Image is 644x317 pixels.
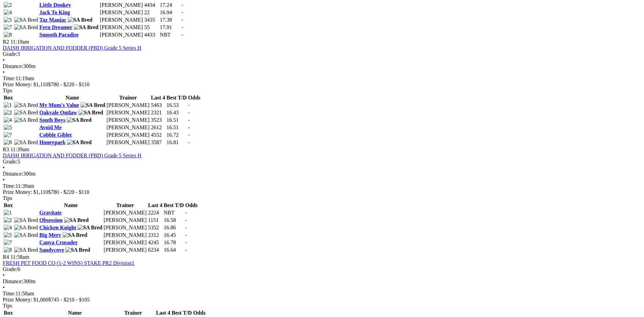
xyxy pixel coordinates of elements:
a: Jack To King [39,9,70,15]
td: 2312 [148,232,162,239]
th: Name [39,94,105,101]
div: 11:39am [3,183,641,189]
div: 300m [3,278,641,285]
img: SA Bred [14,232,38,238]
td: NBT [159,31,180,38]
span: R3 [3,146,9,152]
span: Box [4,95,13,100]
div: 6 [3,266,641,272]
a: Taz Maniac [39,17,66,23]
td: [PERSON_NAME] [99,17,143,23]
img: SA Bred [68,17,92,23]
td: [PERSON_NAME] [103,247,147,253]
span: Time: [3,183,16,189]
td: [PERSON_NAME] [106,117,150,123]
img: 5 [4,17,12,23]
span: - [181,17,183,23]
th: Odds [188,94,201,101]
span: - [188,124,190,130]
div: 11:19am [3,75,641,82]
a: FRESH PET FOOD CO (1-2 WINS) STAKE PR2 Division1 [3,260,134,266]
img: 2 [4,2,12,8]
a: Sandycove [39,247,64,253]
span: Tips [3,88,12,93]
img: 4 [4,117,12,123]
th: Odds [185,202,198,209]
span: • [3,177,5,183]
td: [PERSON_NAME] [106,109,150,116]
td: 16.51 [166,124,187,131]
img: 7 [4,240,12,246]
img: SA Bred [14,117,38,123]
span: Time: [3,291,16,296]
th: Last 4 [156,310,171,316]
img: SA Bred [14,24,38,30]
a: Smooth Paradise [39,32,79,38]
span: 11:19am [10,39,29,45]
span: 11:39am [10,146,29,152]
span: - [185,247,187,253]
td: 4245 [148,239,162,246]
img: SA Bred [14,225,38,231]
img: 1 [4,102,12,108]
a: Fern Dreamer [39,24,72,30]
span: • [3,272,5,278]
div: Prize Money: $1,110 [3,189,641,195]
span: - [185,217,187,223]
td: [PERSON_NAME] [99,9,143,16]
td: [PERSON_NAME] [103,232,147,239]
td: 3435 [144,17,159,23]
td: 17.91 [159,24,180,31]
span: $745 - $210 - $105 [48,297,90,302]
img: SA Bred [14,247,38,253]
td: [PERSON_NAME] [103,217,147,224]
td: 3523 [151,117,165,123]
td: 5463 [151,102,165,109]
span: Grade: [3,159,18,164]
span: - [181,9,183,15]
div: 5 [3,159,641,165]
img: 4 [4,225,12,231]
img: SA Bred [74,24,98,30]
th: Best T/D [163,202,184,209]
span: R2 [3,39,9,45]
a: Cobble Giblet [39,132,72,138]
img: 5 [4,124,12,131]
td: 16.72 [166,132,187,138]
td: 4434 [144,2,159,8]
a: Honeypark [39,139,65,145]
td: 17.38 [159,17,180,23]
a: DAISH IRRIGATION AND FODDER (PBD) Grade 5 Series H [3,153,141,158]
img: SA Bred [64,217,89,223]
td: [PERSON_NAME] [106,132,150,138]
span: Grade: [3,266,18,272]
td: NBT [163,209,184,216]
td: 16.45 [163,232,184,239]
span: Grade: [3,51,18,57]
th: Trainer [106,94,150,101]
td: 17.24 [159,2,180,8]
img: SA Bred [14,17,38,23]
a: Canya Crusader [39,240,77,245]
td: [PERSON_NAME] [103,239,147,246]
a: Chicken Knight [39,225,76,230]
a: DAISH IRRIGATION AND FODDER (PBD) Grade 5 Series H [3,45,141,51]
span: Tips [3,303,12,309]
span: • [3,165,5,171]
td: 4433 [144,31,159,38]
span: - [188,139,190,145]
img: SA Bred [65,247,90,253]
a: Big Merv [39,232,61,238]
td: 16.58 [163,217,184,224]
span: - [188,110,190,115]
a: South Boys [39,117,65,123]
a: Little Donkey [39,2,71,8]
span: - [188,102,190,108]
td: 3587 [151,139,165,146]
img: SA Bred [81,102,105,108]
td: 6234 [148,247,162,253]
img: SA Bred [63,232,87,238]
span: $780 - $220 - $110 [48,189,89,195]
span: Distance: [3,278,23,284]
th: Best T/D [171,310,192,316]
